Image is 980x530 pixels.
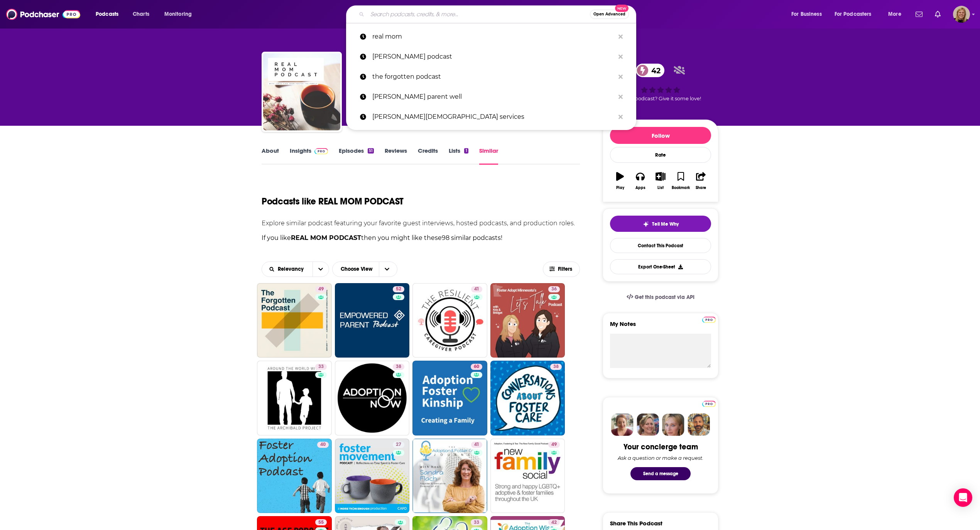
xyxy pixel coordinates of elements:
[164,9,192,20] span: Monitoring
[688,414,710,436] img: Jon Profile
[471,519,482,525] a: 33
[620,96,701,101] span: Good podcast? Give it some love!
[320,441,326,449] span: 40
[702,316,716,323] a: Pro website
[346,27,636,47] a: real mom
[262,233,580,243] p: If you like then you might like these 98 similar podcasts !
[652,221,679,227] span: Tell Me Why
[615,5,629,12] span: New
[393,442,404,448] a: 27
[590,10,629,19] button: Open AdvancedNew
[96,9,118,20] span: Podcasts
[346,67,636,87] a: the forgotten podcast
[474,519,479,527] span: 33
[610,259,711,274] button: Export One-Sheet
[620,288,701,307] a: Get this podcast via API
[474,285,479,293] span: 41
[610,167,630,195] button: Play
[396,363,401,371] span: 38
[263,53,340,130] img: REAL MOM PODCAST
[372,67,615,87] p: the forgotten podcast
[346,107,636,127] a: [PERSON_NAME][DEMOGRAPHIC_DATA] services
[643,221,649,227] img: tell me why sparkle
[637,414,659,436] img: Barbara Profile
[339,147,374,165] a: Episodes51
[464,148,468,154] div: 1
[635,186,645,190] div: Apps
[912,8,926,21] a: Show notifications dropdown
[396,285,401,293] span: 52
[318,363,324,371] span: 33
[367,8,590,20] input: Search podcasts, credits, & more...
[553,363,559,371] span: 38
[262,262,329,277] h2: Choose List sort
[418,147,438,165] a: Credits
[662,414,684,436] img: Jules Profile
[610,320,711,334] label: My Notes
[159,8,202,20] button: open menu
[332,262,402,277] h2: Choose View
[335,263,379,276] span: Choose View
[346,87,636,107] a: [PERSON_NAME] parent well
[490,283,565,358] a: 36
[644,64,664,77] span: 42
[550,364,562,370] a: 38
[551,285,557,293] span: 36
[791,9,822,20] span: For Business
[393,364,404,370] a: 38
[610,127,711,144] button: Follow
[278,267,306,272] span: Relevancy
[603,59,718,106] div: 42Good podcast? Give it some love!
[932,8,944,21] a: Show notifications dropdown
[6,7,80,22] img: Podchaser - Follow, Share and Rate Podcasts
[672,186,690,190] div: Bookmark
[314,148,328,154] img: Podchaser Pro
[412,283,487,358] a: 41
[548,286,560,292] a: 36
[262,219,580,227] p: Explore similar podcast featuring your favorite guest interviews, hosted podcasts, and production...
[449,147,468,165] a: Lists1
[696,186,706,190] div: Share
[471,286,482,292] a: 41
[318,285,324,293] span: 49
[474,363,479,371] span: 60
[888,9,901,20] span: More
[335,361,410,435] a: 38
[90,8,128,20] button: open menu
[636,64,664,77] a: 42
[290,147,328,165] a: InsightsPodchaser Pro
[883,8,911,20] button: open menu
[953,6,970,23] img: User Profile
[702,400,716,407] a: Pro website
[548,519,560,525] a: 42
[412,439,487,513] a: 41
[593,12,625,16] span: Open Advanced
[611,414,634,436] img: Sydney Profile
[372,27,615,47] p: real mom
[474,441,479,449] span: 41
[702,401,716,407] img: Podchaser Pro
[335,439,410,513] a: 27
[635,294,694,300] span: Get this podcast via API
[396,441,401,449] span: 27
[651,167,671,195] button: List
[657,186,664,190] div: List
[133,9,149,20] span: Charts
[335,283,410,358] a: 52
[368,148,374,154] div: 51
[548,442,560,448] a: 49
[332,262,397,277] button: Choose View
[490,361,565,435] a: 38
[835,9,872,20] span: For Podcasters
[671,167,691,195] button: Bookmark
[610,520,662,527] h3: Share This Podcast
[691,167,711,195] button: Share
[630,167,650,195] button: Apps
[551,519,557,527] span: 42
[393,286,404,292] a: 52
[610,238,711,253] a: Contact This Podcast
[490,439,565,513] a: 49
[702,317,716,323] img: Podchaser Pro
[786,8,831,20] button: open menu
